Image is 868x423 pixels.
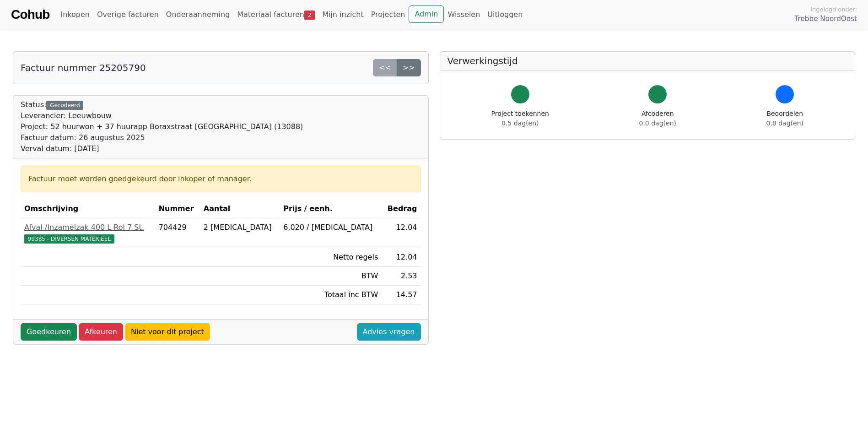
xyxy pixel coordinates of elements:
th: Prijs / eenh. [280,200,382,218]
a: Overige facturen [93,5,162,24]
a: Onderaanneming [162,5,233,24]
span: 2 [304,11,315,20]
span: 99385 - DIVERSEN MATERIEEL [24,234,114,244]
span: 0.5 dag(en) [501,119,539,127]
a: Inkopen [57,5,93,24]
td: Totaal inc BTW [280,286,382,304]
div: Project toekennen [491,109,549,128]
span: 0.8 dag(en) [766,119,803,127]
span: 0.0 dag(en) [639,119,676,127]
td: Netto regels [280,248,382,267]
h5: Factuur nummer 25205790 [21,62,146,73]
td: 2.53 [382,267,421,286]
div: Gecodeerd [46,101,83,110]
span: Ingelogd onder: [810,5,857,14]
th: Nummer [155,200,200,218]
td: 12.04 [382,248,421,267]
a: Wisselen [444,5,484,24]
td: 704429 [155,218,200,248]
a: Mijn inzicht [318,5,367,24]
td: BTW [280,267,382,286]
a: Advies vragen [357,323,421,341]
a: Admin [409,5,444,23]
div: Leverancier: Leeuwbouw [21,110,303,121]
td: 12.04 [382,218,421,248]
div: Status: [21,99,303,154]
a: Cohub [11,4,49,26]
a: Goedkeuren [21,323,77,341]
div: Afcoderen [639,109,676,128]
div: Afval /Inzamelzak 400 L Rol 7 St. [24,222,151,233]
div: Beoordelen [766,109,803,128]
h5: Verwerkingstijd [447,55,848,66]
a: Projecten [367,5,409,24]
a: Afval /Inzamelzak 400 L Rol 7 St.99385 - DIVERSEN MATERIEEL [24,222,151,244]
a: >> [397,59,421,76]
div: 2 [MEDICAL_DATA] [204,222,276,233]
th: Aantal [200,200,280,218]
div: Verval datum: [DATE] [21,143,303,154]
span: Trebbe NoordOost [795,14,857,24]
th: Omschrijving [21,200,155,218]
div: Project: 52 huurwon + 37 huurapp Boraxstraat [GEOGRAPHIC_DATA] (13088) [21,121,303,132]
th: Bedrag [382,200,421,218]
a: Uitloggen [484,5,526,24]
a: Afkeuren [79,323,123,341]
div: 6.020 / [MEDICAL_DATA] [283,222,378,233]
div: Factuur datum: 26 augustus 2025 [21,132,303,143]
a: Niet voor dit project [125,323,210,341]
div: Factuur moet worden goedgekeurd door inkoper of manager. [28,174,413,184]
td: 14.57 [382,286,421,304]
a: Materiaal facturen2 [233,5,318,24]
